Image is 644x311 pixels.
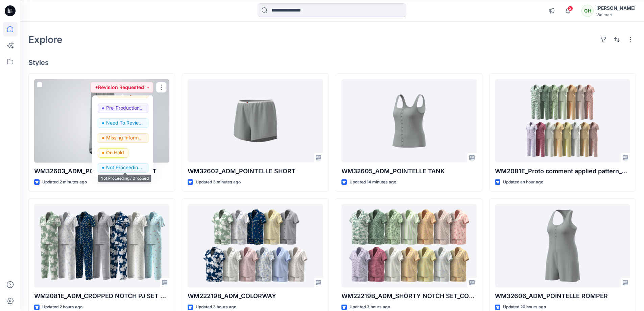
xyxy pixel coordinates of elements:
[341,204,477,288] a: WM22219B_ADM_SHORTY NOTCH SET_COLORWAY
[503,304,546,311] p: Updated 20 hours ago
[34,79,169,163] a: WM32603_ADM_POINTELLE OPEN PANT
[341,79,477,163] a: WM32605_ADM_POINTELLE TANK
[188,166,323,176] p: WM32602_ADM_POINTELLE SHORT
[596,12,636,17] div: Walmart
[106,148,124,157] p: On Hold
[495,79,630,163] a: WM2081E_Proto comment applied pattern_COLORWAY
[42,304,82,311] p: Updated 2 hours ago
[188,204,323,288] a: WM22219B_ADM_COLORWAY
[568,6,573,11] span: 2
[106,163,144,172] p: Not Proceeding / Dropped
[34,291,169,301] p: WM2081E_ADM_CROPPED NOTCH PJ SET w/ STRAIGHT HEM TOP_COLORWAY
[341,166,477,176] p: WM32605_ADM_POINTELLE TANK
[581,5,594,17] div: GH
[188,79,323,163] a: WM32602_ADM_POINTELLE SHORT
[495,166,630,176] p: WM2081E_Proto comment applied pattern_COLORWAY
[106,104,144,112] p: Pre-Production Approved
[596,4,636,12] div: [PERSON_NAME]
[188,291,323,301] p: WM22219B_ADM_COLORWAY
[106,118,144,127] p: Need To Review - Design/PD/Tech
[28,59,636,67] h4: Styles
[28,34,63,45] h2: Explore
[196,304,236,311] p: Updated 3 hours ago
[42,179,87,186] p: Updated 2 minutes ago
[341,291,477,301] p: WM22219B_ADM_SHORTY NOTCH SET_COLORWAY
[34,166,169,176] p: WM32603_ADM_POINTELLE OPEN PANT
[34,204,169,288] a: WM2081E_ADM_CROPPED NOTCH PJ SET w/ STRAIGHT HEM TOP_COLORWAY
[495,291,630,301] p: WM32606_ADM_POINTELLE ROMPER
[350,304,390,311] p: Updated 3 hours ago
[106,133,144,142] p: Missing Information
[196,179,241,186] p: Updated 3 minutes ago
[495,204,630,288] a: WM32606_ADM_POINTELLE ROMPER
[350,179,396,186] p: Updated 14 minutes ago
[503,179,543,186] p: Updated an hour ago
